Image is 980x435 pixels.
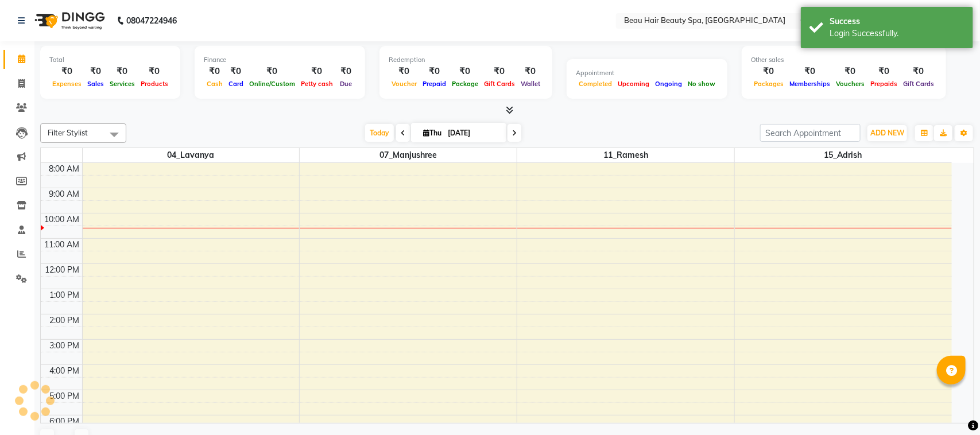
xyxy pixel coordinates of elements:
div: 11:00 AM [42,239,82,251]
input: 2025-09-04 [444,125,502,142]
span: Gift Cards [481,80,518,88]
span: No show [685,80,718,88]
b: 08047224946 [126,5,177,37]
div: ₹0 [787,65,833,78]
span: Due [337,80,355,88]
div: Login Successfully. [830,28,964,40]
div: ₹0 [900,65,937,78]
span: 15_Adrish [735,148,952,162]
div: ₹0 [204,65,226,78]
div: Finance [204,55,356,65]
span: Memberships [787,80,833,88]
div: Success [830,15,964,28]
span: Ongoing [652,80,685,88]
span: Vouchers [833,80,867,88]
div: 4:00 PM [48,365,82,377]
span: Packages [751,80,787,88]
div: 8:00 AM [47,163,82,175]
div: ₹0 [481,65,518,78]
div: ₹0 [49,65,84,78]
span: Services [107,80,138,88]
div: ₹0 [298,65,336,78]
span: Wallet [518,80,543,88]
div: ₹0 [751,65,787,78]
span: Prepaids [867,80,900,88]
span: Filter Stylist [48,128,88,137]
span: Products [138,80,171,88]
div: ₹0 [518,65,543,78]
div: ₹0 [226,65,246,78]
input: Search Appointment [760,124,861,142]
div: ₹0 [336,65,356,78]
div: Appointment [576,68,718,78]
span: Prepaid [420,80,449,88]
img: logo [29,5,108,37]
span: Card [226,80,246,88]
span: Thu [420,129,444,137]
div: ₹0 [449,65,481,78]
div: 1:00 PM [48,289,82,301]
span: 07_Manjushree [300,148,517,162]
div: ₹0 [420,65,449,78]
div: 9:00 AM [47,188,82,200]
div: ₹0 [84,65,107,78]
div: ₹0 [389,65,420,78]
span: Completed [576,80,615,88]
span: 11_Ramesh [517,148,734,162]
span: Voucher [389,80,420,88]
div: 10:00 AM [42,213,82,226]
div: ₹0 [867,65,900,78]
span: Package [449,80,481,88]
div: ₹0 [138,65,171,78]
div: 12:00 PM [43,264,82,276]
div: ₹0 [107,65,138,78]
div: 5:00 PM [48,390,82,402]
div: 3:00 PM [48,340,82,352]
span: 04_Lavanya [83,148,300,162]
span: Cash [204,80,226,88]
span: Sales [84,80,107,88]
div: ₹0 [246,65,298,78]
span: ADD NEW [870,129,904,137]
span: Expenses [49,80,84,88]
span: Today [365,124,394,142]
span: Online/Custom [246,80,298,88]
div: ₹0 [833,65,867,78]
span: Petty cash [298,80,336,88]
div: Other sales [751,55,937,65]
div: 2:00 PM [48,314,82,327]
div: Total [49,55,171,65]
button: ADD NEW [867,125,907,141]
span: Upcoming [615,80,652,88]
div: 6:00 PM [48,415,82,428]
span: Gift Cards [900,80,937,88]
div: Redemption [389,55,543,65]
